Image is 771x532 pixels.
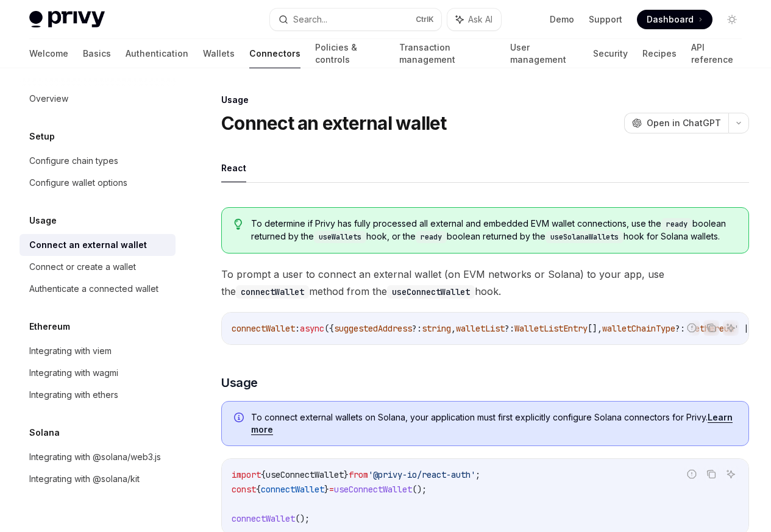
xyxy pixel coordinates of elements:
span: async [300,323,324,334]
span: from [349,469,368,480]
svg: Info [234,413,246,425]
span: Usage [221,374,258,391]
span: const [232,484,256,495]
svg: Tip [234,219,243,230]
a: Connectors [249,39,300,68]
span: (); [412,484,427,495]
div: Integrating with @solana/kit [29,472,140,486]
a: Connect an external wallet [20,234,176,256]
button: Ask AI [447,9,501,30]
a: Authenticate a connected wallet [20,278,176,300]
span: connectWallet [261,484,324,495]
span: import [232,469,261,480]
div: Configure wallet options [29,176,127,190]
a: Configure chain types [20,150,176,172]
span: Ctrl K [416,15,434,24]
button: Copy the contents from the code block [703,320,719,336]
span: ({ [324,323,334,334]
span: (); [295,513,310,524]
span: , [451,323,456,334]
span: To prompt a user to connect an external wallet (on EVM networks or Solana) to your app, use the m... [221,266,749,300]
a: API reference [691,39,742,68]
span: To connect external wallets on Solana, your application must first explicitly configure Solana co... [251,411,736,436]
span: { [256,484,261,495]
h5: Solana [29,425,60,440]
code: useWallets [314,231,366,243]
div: Usage [221,94,749,106]
div: Search... [293,12,327,27]
img: light logo [29,11,105,28]
code: ready [416,231,447,243]
span: { [261,469,266,480]
a: User management [510,39,578,68]
a: Demo [550,13,574,26]
code: useSolanaWallets [545,231,624,243]
a: Security [593,39,628,68]
div: Integrating with ethers [29,388,118,402]
a: Connect or create a wallet [20,256,176,278]
button: Toggle dark mode [722,10,742,29]
span: useConnectWallet [334,484,412,495]
span: [], [588,323,602,334]
a: Transaction management [399,39,496,68]
div: Integrating with @solana/web3.js [29,450,161,464]
a: Integrating with ethers [20,384,176,406]
div: Integrating with wagmi [29,366,118,380]
a: Dashboard [637,10,712,29]
span: = [329,484,334,495]
span: ?: [412,323,422,334]
button: Ask AI [723,466,739,482]
button: Report incorrect code [684,466,700,482]
a: Configure wallet options [20,172,176,194]
span: Ask AI [468,13,492,26]
span: ?: ' [675,323,695,334]
span: ' | ' [734,323,758,334]
div: Overview [29,91,68,106]
span: connectWallet [232,513,295,524]
div: Configure chain types [29,154,118,168]
h5: Usage [29,213,57,228]
a: Overview [20,88,176,110]
div: Authenticate a connected wallet [29,282,158,296]
span: walletChainType [602,323,675,334]
a: Wallets [203,39,235,68]
span: Open in ChatGPT [647,117,721,129]
a: Basics [83,39,111,68]
button: Search...CtrlK [270,9,441,30]
span: } [324,484,329,495]
a: Integrating with @solana/kit [20,468,176,490]
div: Connect an external wallet [29,238,147,252]
a: Policies & controls [315,39,385,68]
span: '@privy-io/react-auth' [368,469,475,480]
button: React [221,154,246,182]
span: WalletListEntry [514,323,588,334]
span: Dashboard [647,13,694,26]
code: connectWallet [236,285,309,299]
code: useConnectWallet [387,285,475,299]
span: string [422,323,451,334]
button: Open in ChatGPT [624,113,728,133]
a: Authentication [126,39,188,68]
span: walletList [456,323,505,334]
span: suggestedAddress [334,323,412,334]
h5: Ethereum [29,319,70,334]
div: Connect or create a wallet [29,260,136,274]
a: Recipes [642,39,677,68]
a: Support [589,13,622,26]
span: } [344,469,349,480]
code: ready [661,218,692,230]
h5: Setup [29,129,55,144]
a: Integrating with @solana/web3.js [20,446,176,468]
span: : [295,323,300,334]
div: Integrating with viem [29,344,112,358]
button: Ask AI [723,320,739,336]
span: ; [475,469,480,480]
span: To determine if Privy has fully processed all external and embedded EVM wallet connections, use t... [251,218,736,243]
span: useConnectWallet [266,469,344,480]
a: Welcome [29,39,68,68]
span: ?: [505,323,514,334]
a: Integrating with viem [20,340,176,362]
a: Integrating with wagmi [20,362,176,384]
button: Report incorrect code [684,320,700,336]
span: connectWallet [232,323,295,334]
